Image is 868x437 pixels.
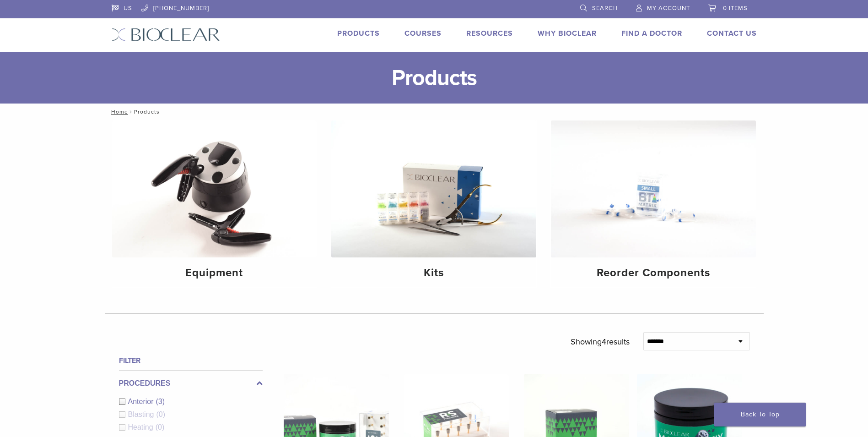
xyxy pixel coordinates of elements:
h4: Filter [119,355,263,366]
a: Courses [404,29,442,38]
label: Procedures [119,378,263,389]
span: Search [592,5,618,12]
span: / [128,109,134,114]
span: (0) [156,423,165,431]
img: Reorder Components [551,120,756,257]
span: 4 [602,337,606,347]
a: Find A Doctor [621,29,682,38]
h4: Kits [339,265,529,281]
p: Showing results [571,332,630,351]
span: Heating [128,423,156,431]
h4: Equipment [119,265,310,281]
a: Products [337,29,380,38]
a: Contact Us [707,29,757,38]
a: Back To Top [714,403,806,426]
a: Kits [331,120,536,287]
span: My Account [647,5,690,12]
span: 0 items [723,5,748,12]
span: Anterior [128,398,156,405]
a: Reorder Components [551,120,756,287]
span: (0) [156,410,165,418]
img: Kits [331,120,536,257]
nav: Products [105,104,764,120]
img: Bioclear [112,28,220,41]
a: Why Bioclear [538,29,597,38]
a: Home [108,109,128,115]
a: Resources [466,29,513,38]
span: Blasting [128,410,156,418]
a: Equipment [112,120,317,287]
span: (3) [156,398,165,405]
h4: Reorder Components [558,265,749,281]
img: Equipment [112,120,317,257]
